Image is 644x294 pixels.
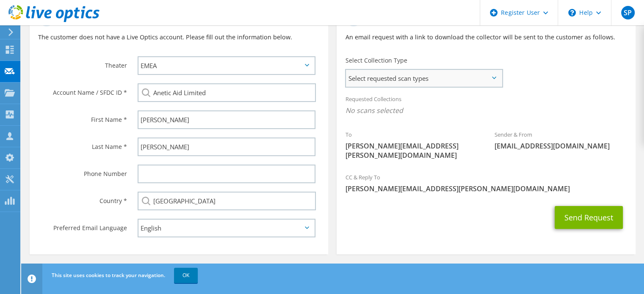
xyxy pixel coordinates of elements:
div: Requested Collections [337,90,635,121]
label: Last Name * [38,137,127,151]
label: Country * [38,192,127,205]
span: [EMAIL_ADDRESS][DOMAIN_NAME] [495,141,627,151]
span: [PERSON_NAME][EMAIL_ADDRESS][PERSON_NAME][DOMAIN_NAME] [345,184,627,193]
svg: \n [568,9,576,16]
label: Preferred Email Language [38,219,127,232]
span: No scans selected [345,106,627,115]
label: Select Collection Type [345,56,407,65]
div: CC & Reply To [337,168,635,198]
div: To [337,126,486,164]
span: SP [621,6,635,19]
label: Phone Number [38,165,127,178]
div: Sender & From [486,126,636,155]
label: Account Name / SFDC ID * [38,83,127,97]
a: OK [174,268,198,283]
span: This site uses cookies to track your navigation. [52,272,165,279]
span: [PERSON_NAME][EMAIL_ADDRESS][PERSON_NAME][DOMAIN_NAME] [345,141,478,160]
p: An email request with a link to download the collector will be sent to the customer as follows. [345,33,627,42]
button: Send Request [555,206,623,229]
label: First Name * [38,110,127,124]
label: Theater [38,56,127,70]
span: Select requested scan types [346,70,502,87]
p: The customer does not have a Live Optics account. Please fill out the information below. [38,33,320,42]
